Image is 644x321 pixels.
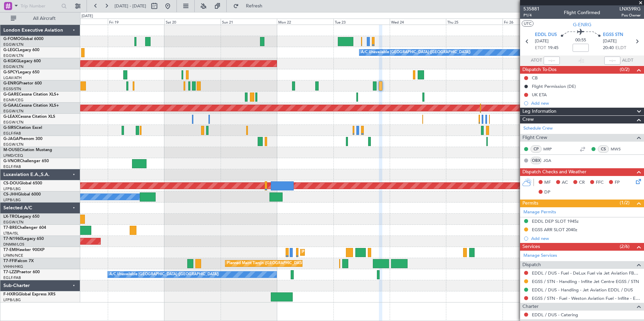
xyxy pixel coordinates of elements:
[446,19,502,25] div: Thu 25
[3,137,19,141] span: G-JAGA
[3,215,39,219] a: LX-TROLegacy 650
[3,70,39,74] a: G-SPCYLegacy 650
[619,12,641,18] span: Pos Owner
[598,145,609,153] div: CS
[543,146,558,152] a: MRP
[3,81,42,85] a: G-ENRGPraetor 600
[522,303,539,311] span: Charter
[532,83,576,89] div: Flight Permission (DE)
[573,21,591,28] span: G-ENRG
[530,157,542,164] div: OBX
[532,227,577,233] div: EGSS ARR SLOT 2040z
[109,270,219,280] div: A/C Unavailable [GEOGRAPHIC_DATA] ([GEOGRAPHIC_DATA])
[3,142,24,147] a: EGGW/LTN
[544,179,551,186] span: MF
[3,93,19,97] span: G-GARE
[3,126,16,130] span: G-SIRS
[3,181,42,185] a: CS-DOUGlobal 6500
[532,295,641,301] a: EGSS / STN - Fuel - Weston Aviation Fuel - Inflite - EGSS / STN
[544,57,560,65] input: --:--
[3,137,42,141] a: G-JAGAPhenom 300
[3,237,22,241] span: T7-N1960
[620,199,630,206] span: (1/2)
[3,253,23,258] a: LFMN/NCE
[532,75,538,81] div: CB
[523,252,557,259] a: Manage Services
[522,200,538,207] span: Permits
[3,264,23,269] a: VHHH/HKG
[532,270,641,276] a: EDDL / DUS - Fuel - DeLux Fuel via Jet Aviation FBO - EDDL / DUS
[3,153,23,158] a: LFMD/CEQ
[302,247,366,257] div: Planned Maint [GEOGRAPHIC_DATA]
[562,179,568,186] span: AC
[3,37,43,41] a: G-FOMOGlobal 6000
[535,38,549,45] span: [DATE]
[523,5,540,12] span: 535881
[603,32,623,38] span: EGSS STN
[240,4,268,8] span: Refresh
[564,9,600,16] div: Flight Confirmed
[108,19,164,25] div: Fri 19
[164,19,221,25] div: Sat 20
[522,134,547,142] span: Flight Crew
[3,192,18,197] span: CS-JHH
[3,192,41,197] a: CS-JHHGlobal 6000
[3,248,17,252] span: T7-EMI
[3,98,24,103] a: EGNR/CEG
[3,248,44,252] a: T7-EMIHawker 900XP
[532,312,578,318] a: EDDL / DUS - Catering
[3,275,21,280] a: EGLF/FAB
[3,70,18,74] span: G-SPCY
[3,270,40,274] a: T7-LZZIPraetor 600
[3,53,24,58] a: EGGW/LTN
[530,145,542,153] div: CP
[622,57,633,64] span: ALDT
[523,125,553,132] a: Schedule Crew
[3,181,19,185] span: CS-DOU
[522,261,541,269] span: Dispatch
[3,164,21,169] a: EGLF/FAB
[603,45,614,51] span: 20:40
[575,37,586,44] span: 00:55
[532,218,579,224] div: EDDL DEP SLOT 1945z
[3,120,24,125] a: EGGW/LTN
[615,45,626,51] span: ELDT
[3,148,52,152] a: M-OUSECitation Mustang
[620,66,630,73] span: (0/2)
[333,19,390,25] div: Tue 23
[3,37,21,41] span: G-FOMO
[503,19,559,25] div: Fri 26
[548,45,558,51] span: 19:45
[3,231,19,236] a: LTBA/ISL
[522,66,556,74] span: Dispatch To-Dos
[523,209,556,216] a: Manage Permits
[3,64,24,69] a: EGGW/LTN
[596,179,604,186] span: FFC
[390,19,446,25] div: Wed 24
[3,81,19,85] span: G-ENRG
[532,92,547,98] div: UK ETA
[522,243,540,251] span: Services
[3,159,49,163] a: G-VNORChallenger 650
[544,189,550,196] span: DP
[3,104,59,108] a: G-GAALCessna Citation XLS+
[3,148,20,152] span: M-OUSE
[82,13,93,19] div: [DATE]
[522,108,556,115] span: Leg Information
[3,186,21,191] a: LFPB/LBG
[3,115,18,119] span: G-LEAX
[3,104,19,108] span: G-GAAL
[3,59,41,63] a: G-KGKGLegacy 600
[3,259,34,263] a: T7-FFIFalcon 7X
[3,242,24,247] a: DNMM/LOS
[3,48,39,52] a: G-LEGCLegacy 600
[531,100,641,106] div: Add new
[3,198,21,203] a: LFPB/LBG
[532,279,639,284] a: EGSS / STN - Handling - Inflite Jet Centre EGSS / STN
[603,38,617,45] span: [DATE]
[3,59,19,63] span: G-KGKG
[221,19,277,25] div: Sun 21
[3,75,22,80] a: LGAV/ATH
[3,226,17,230] span: T7-BRE
[3,270,17,274] span: T7-LZZI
